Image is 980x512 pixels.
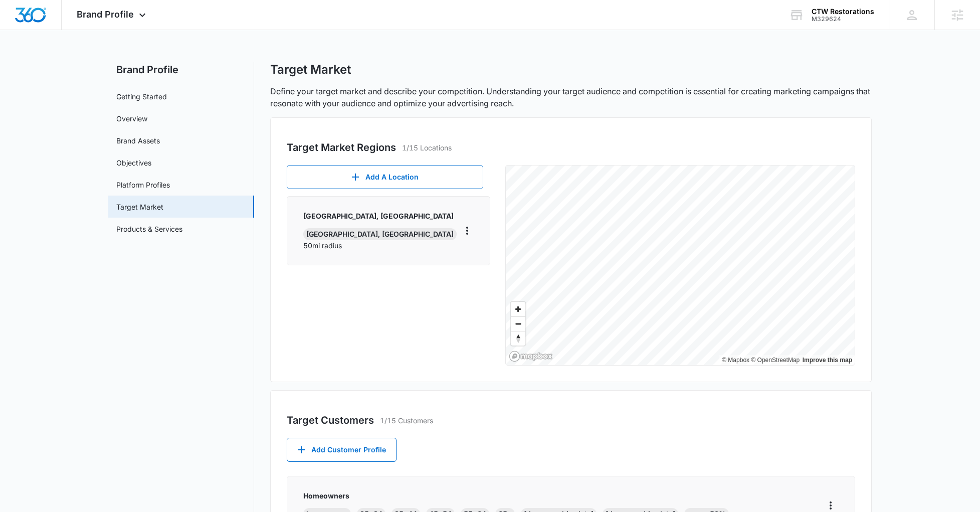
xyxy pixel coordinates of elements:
a: Improve this map [803,357,852,364]
p: 1/15 Locations [402,142,452,153]
a: Products & Services [116,224,182,234]
p: Define your target market and describe your competition. Understanding your target audience and c... [270,85,872,109]
h3: Target Customers [287,413,374,428]
a: Objectives [116,157,151,168]
span: Brand Profile [77,9,134,20]
a: Target Market [116,202,163,212]
button: Zoom out [511,316,525,331]
a: Overview [116,113,147,124]
h3: Target Market Regions [287,140,396,155]
p: 1/15 Customers [380,415,433,426]
button: Zoom in [511,302,525,316]
canvas: Map [506,165,856,366]
div: [GEOGRAPHIC_DATA], [GEOGRAPHIC_DATA] [303,228,457,240]
h1: Target Market [270,62,351,77]
button: More [461,223,474,239]
a: Platform Profiles [116,180,170,190]
h2: Brand Profile [108,62,254,77]
a: Mapbox homepage [509,351,553,362]
button: Add A Location [287,165,483,189]
span: 50 mi radius [303,241,342,250]
button: Reset bearing to north [511,331,525,346]
div: account name [812,8,874,16]
a: Getting Started [116,91,167,102]
a: Mapbox [722,357,749,364]
div: account id [812,16,874,23]
p: Homeowners [303,490,729,501]
span: Zoom out [511,317,525,331]
span: Reset bearing to north [511,331,525,346]
p: [GEOGRAPHIC_DATA], [GEOGRAPHIC_DATA] [303,211,461,221]
button: Add Customer Profile [287,438,397,462]
a: OpenStreetMap [751,357,800,364]
a: Brand Assets [116,135,160,146]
